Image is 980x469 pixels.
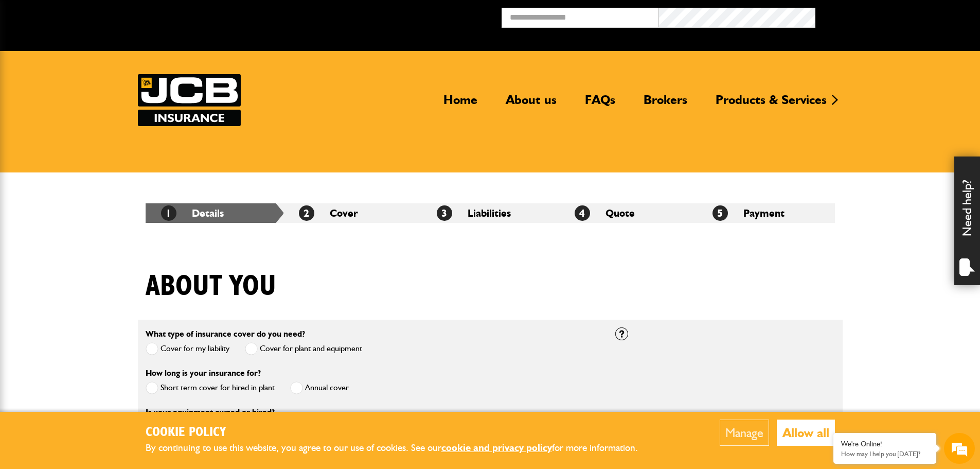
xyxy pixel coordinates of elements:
a: FAQs [577,92,623,116]
h2: Cookie Policy [146,425,655,441]
label: How long is your insurance for? [146,369,261,377]
li: Cover [283,203,421,223]
a: Home [436,92,485,116]
img: JCB Insurance Services logo [138,74,241,126]
div: We're Online! [841,440,929,448]
button: Allow all [777,420,835,446]
span: 2 [299,205,314,221]
label: Is your equipment owned or hired? [146,408,275,416]
p: By continuing to use this website, you agree to our use of cookies. See our for more information. [146,440,655,456]
label: Short term cover for hired in plant [146,381,275,394]
li: Liabilities [421,203,559,223]
label: Cover for my liability [146,342,229,355]
li: Details [146,203,283,223]
div: Need help? [954,157,980,285]
label: What type of insurance cover do you need? [146,330,305,338]
span: 3 [437,205,452,221]
span: 5 [712,205,728,221]
label: Annual cover [290,381,349,394]
h1: About you [146,269,276,304]
button: Broker Login [815,8,972,24]
button: Manage [720,420,769,446]
a: About us [498,92,564,116]
label: Cover for plant and equipment [245,342,362,355]
li: Payment [697,203,835,223]
a: Products & Services [708,92,834,116]
a: cookie and privacy policy [441,442,552,454]
p: How may I help you today? [841,450,929,458]
span: 4 [575,205,590,221]
a: Brokers [636,92,695,116]
span: 1 [161,205,176,221]
li: Quote [559,203,697,223]
a: JCB Insurance Services [138,74,241,126]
